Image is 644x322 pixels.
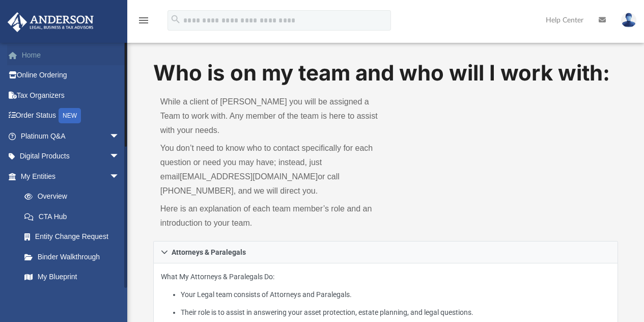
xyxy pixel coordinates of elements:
p: Here is an explanation of each team member’s role and an introduction to your team. [160,202,379,230]
p: You don’t need to know who to contact specifically for each question or need you may have; instea... [160,141,379,198]
p: While a client of [PERSON_NAME] you will be assigned a Team to work with. Any member of the team ... [160,95,379,138]
a: Overview [14,186,135,207]
span: arrow_drop_down [109,146,130,167]
a: Attorneys & Paralegals [153,241,619,263]
a: CTA Hub [14,206,135,227]
a: menu [137,19,150,26]
li: Your Legal team consists of Attorneys and Paralegals. [181,288,610,301]
a: My Entitiesarrow_drop_down [7,166,135,186]
a: Home [7,45,135,65]
img: User Pic [621,13,636,28]
span: Attorneys & Paralegals [172,249,246,256]
span: arrow_drop_down [109,126,130,147]
i: menu [137,14,150,26]
a: Order StatusNEW [7,105,135,126]
h1: Who is on my team and who will I work with: [153,58,619,88]
a: [EMAIL_ADDRESS][DOMAIN_NAME] [180,172,318,181]
span: arrow_drop_down [109,166,130,187]
img: Anderson Advisors Platinum Portal [5,12,97,32]
a: Tax Organizers [7,85,135,105]
div: NEW [59,108,81,123]
a: Platinum Q&Aarrow_drop_down [7,126,135,146]
a: My Blueprint [14,267,130,287]
a: Digital Productsarrow_drop_down [7,146,135,167]
i: search [170,14,181,25]
li: Their role is to assist in answering your asset protection, estate planning, and legal questions. [181,306,610,319]
a: Online Ordering [7,65,135,86]
a: Binder Walkthrough [14,247,135,267]
a: Entity Change Request [14,227,135,247]
a: Tax Due Dates [14,287,135,307]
